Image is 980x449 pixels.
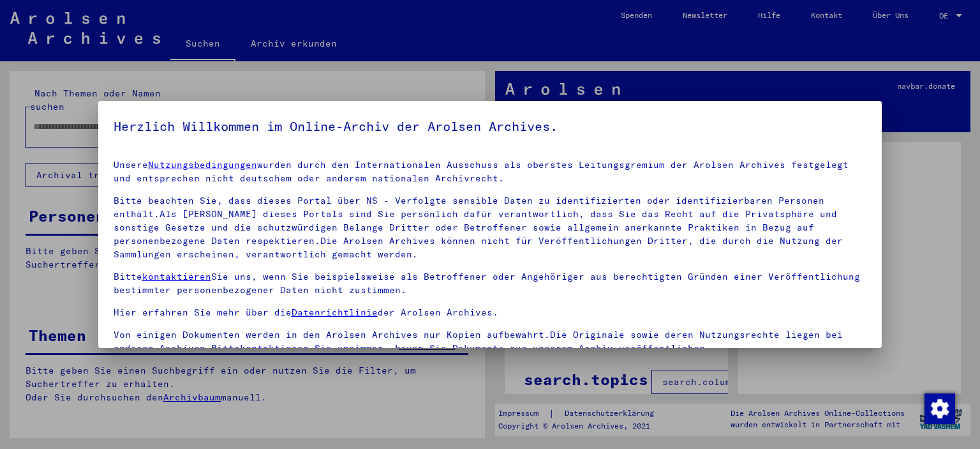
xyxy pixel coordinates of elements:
[924,393,955,424] img: Zustimmung ändern
[114,270,867,297] p: Bitte Sie uns, wenn Sie beispielsweise als Betroffener oder Angehöriger aus berechtigten Gründen ...
[240,342,355,354] a: kontaktieren Sie uns
[142,271,211,282] a: kontaktieren
[114,194,867,261] p: Bitte beachten Sie, dass dieses Portal über NS - Verfolgte sensible Daten zu identifizierten oder...
[114,306,867,319] p: Hier erfahren Sie mehr über die der Arolsen Archives.
[148,159,257,171] a: Nutzungsbedingungen
[114,158,867,185] p: Unsere wurden durch den Internationalen Ausschuss als oberstes Leitungsgremium der Arolsen Archiv...
[114,328,867,355] p: Von einigen Dokumenten werden in den Arolsen Archives nur Kopien aufbewahrt.Die Originale sowie d...
[292,307,378,318] a: Datenrichtlinie
[114,116,867,137] h5: Herzlich Willkommen im Online-Archiv der Arolsen Archives.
